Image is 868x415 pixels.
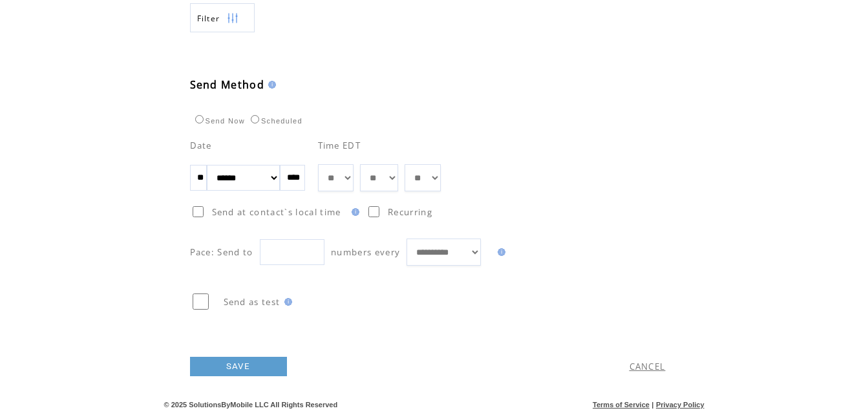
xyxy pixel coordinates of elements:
a: SAVE [190,357,287,376]
input: Send Now [195,115,204,123]
span: | [651,401,653,409]
span: Time EDT [318,140,361,151]
span: Date [190,140,212,151]
span: Recurring [388,206,432,218]
span: Pace: Send to [190,246,253,258]
span: Send Method [190,78,265,92]
img: help.gif [348,208,359,216]
input: Scheduled [251,115,259,123]
img: filters.png [227,4,238,33]
label: Scheduled [248,117,302,125]
a: Terms of Service [593,401,650,409]
img: help.gif [281,298,292,306]
img: help.gif [264,81,276,89]
span: Send as test [224,296,281,308]
span: Send at contact`s local time [212,206,341,218]
span: © 2025 SolutionsByMobile LLC All Rights Reserved [164,401,338,409]
label: Send Now [192,117,245,125]
img: help.gif [494,248,505,256]
span: numbers every [331,246,400,258]
span: Show filters [197,13,220,24]
a: CANCEL [630,361,666,372]
a: Privacy Policy [656,401,704,409]
a: Filter [190,3,255,32]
